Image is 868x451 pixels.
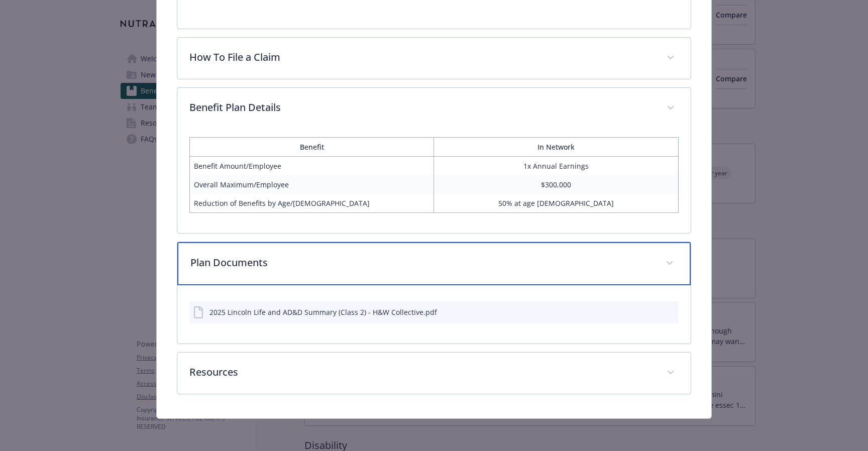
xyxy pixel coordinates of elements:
td: 1x Annual Earnings [434,156,678,175]
div: Plan Documents [177,242,691,285]
div: Plan Documents [177,285,691,344]
div: 2025 Lincoln Life and AD&D Summary (Class 2) - H&W Collective.pdf [209,307,437,317]
div: Resources [177,353,691,394]
div: How To File a Claim [177,38,691,79]
td: $300,000 [434,175,678,194]
td: Reduction of Benefits by Age/[DEMOGRAPHIC_DATA] [190,194,434,213]
div: Benefit Plan Details [177,129,691,233]
p: Resources [189,365,655,380]
th: In Network [434,137,678,156]
td: Benefit Amount/Employee [190,156,434,175]
p: Plan Documents [190,255,654,270]
td: Overall Maximum/Employee [190,175,434,194]
th: Benefit [190,137,434,156]
div: Benefit Plan Details [177,88,691,129]
button: preview file [666,307,675,317]
td: 50% at age [DEMOGRAPHIC_DATA] [434,194,678,213]
button: download file [649,307,658,317]
p: How To File a Claim [189,50,655,65]
p: Benefit Plan Details [189,100,655,115]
